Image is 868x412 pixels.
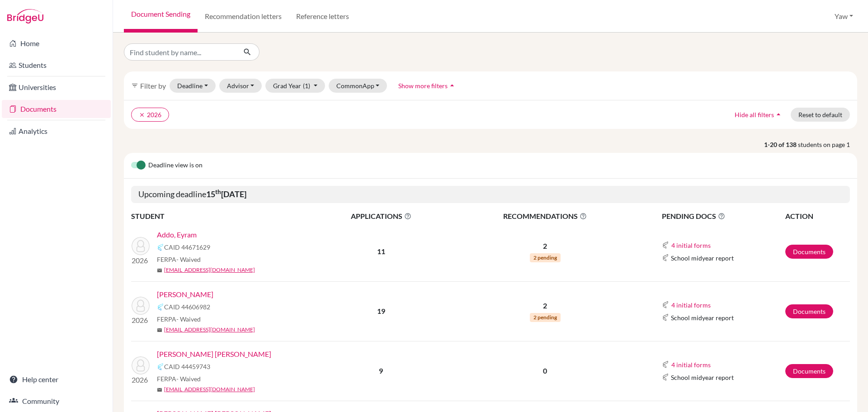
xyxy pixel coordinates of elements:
[451,211,640,222] span: RECOMMENDATIONS
[157,244,164,251] img: Common App logo
[791,108,850,122] button: Reset to default
[131,82,138,89] i: filter_list
[530,313,561,322] span: 2 pending
[164,266,255,274] a: [EMAIL_ADDRESS][DOMAIN_NAME]
[164,302,210,312] span: CAID 44606982
[157,268,162,273] span: mail
[451,365,640,376] p: 0
[139,112,145,118] i: clear
[7,9,43,24] img: Bridge-U
[735,111,774,118] span: Hide all filters
[785,364,833,378] a: Documents
[132,297,150,315] img: JEBEILE ASANTE, JAD
[329,79,387,93] button: CommonApp
[764,140,798,149] strong: 1-20 of 138
[176,315,201,323] span: - Waived
[157,303,164,311] img: Common App logo
[140,81,166,90] span: Filter by
[785,210,850,222] th: ACTION
[671,360,711,370] button: 4 initial forms
[157,255,201,264] span: FERPA
[671,300,711,310] button: 4 initial forms
[124,43,236,61] input: Find student by name...
[2,122,111,140] a: Analytics
[2,78,111,96] a: Universities
[671,313,734,322] span: School midyear report
[170,79,216,93] button: Deadline
[132,356,150,374] img: Lasisi, Nana Kofi Boahen
[164,362,210,371] span: CAID 44459743
[785,245,833,259] a: Documents
[157,363,164,370] img: Common App logo
[176,375,201,383] span: - Waived
[662,211,784,222] span: PENDING DOCS
[157,374,201,384] span: FERPA
[530,253,561,262] span: 2 pending
[157,349,271,360] a: [PERSON_NAME] [PERSON_NAME]
[662,361,669,368] img: Common App logo
[164,326,255,334] a: [EMAIL_ADDRESS][DOMAIN_NAME]
[2,34,111,52] a: Home
[131,108,169,122] button: clear2026
[219,79,262,93] button: Advisor
[312,211,450,222] span: APPLICATIONS
[451,241,640,251] p: 2
[377,247,385,256] b: 11
[2,100,111,118] a: Documents
[671,373,734,382] span: School midyear report
[303,82,310,90] span: (1)
[662,254,669,261] img: Common App logo
[377,307,385,315] b: 19
[448,81,457,90] i: arrow_drop_up
[132,237,150,255] img: Addo, Eyram
[131,210,312,222] th: STUDENT
[727,108,791,122] button: Hide all filtersarrow_drop_up
[157,229,197,240] a: Addo, Eyram
[774,110,783,119] i: arrow_drop_up
[132,315,150,326] p: 2026
[379,366,383,375] b: 9
[131,186,850,203] h5: Upcoming deadline
[157,387,162,393] span: mail
[662,242,669,249] img: Common App logo
[215,188,221,195] sup: th
[2,392,111,410] a: Community
[164,385,255,393] a: [EMAIL_ADDRESS][DOMAIN_NAME]
[265,79,325,93] button: Grad Year(1)
[132,374,150,385] p: 2026
[785,304,833,318] a: Documents
[671,240,711,251] button: 4 initial forms
[176,256,201,263] span: - Waived
[132,255,150,266] p: 2026
[398,82,448,90] span: Show more filters
[451,300,640,311] p: 2
[157,327,162,333] span: mail
[148,160,203,171] span: Deadline view is on
[157,314,201,324] span: FERPA
[2,370,111,388] a: Help center
[798,140,857,149] span: students on page 1
[830,8,857,25] button: Yaw
[2,56,111,74] a: Students
[157,289,213,300] a: [PERSON_NAME]
[671,253,734,263] span: School midyear report
[662,374,669,381] img: Common App logo
[662,301,669,308] img: Common App logo
[164,242,210,252] span: CAID 44671629
[662,314,669,321] img: Common App logo
[206,189,246,199] b: 15 [DATE]
[391,79,464,93] button: Show more filtersarrow_drop_up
